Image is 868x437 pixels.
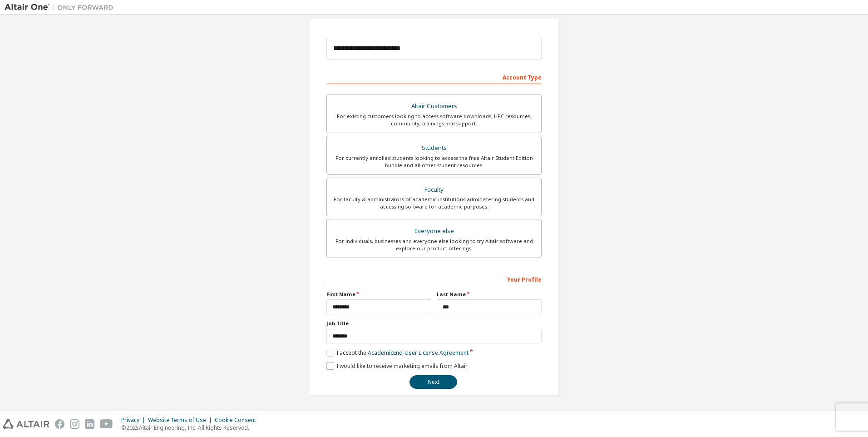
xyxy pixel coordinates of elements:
[85,419,94,429] img: linkedin.svg
[368,349,469,357] a: Academic End-User License Agreement
[326,320,542,327] label: Job Title
[121,417,148,424] div: Privacy
[5,3,118,12] img: Altair One
[326,349,469,357] label: I accept the
[332,184,536,196] div: Faculty
[55,419,64,429] img: facebook.svg
[326,291,431,298] label: First Name
[3,419,49,429] img: altair_logo.svg
[215,417,261,424] div: Cookie Consent
[100,419,113,429] img: youtube.svg
[326,362,468,370] label: I would like to receive marketing emails from Altair
[437,291,542,298] label: Last Name
[148,417,215,424] div: Website Terms of Use
[332,142,536,154] div: Students
[70,419,79,429] img: instagram.svg
[332,154,536,169] div: For currently enrolled students looking to access the free Altair Student Edition bundle and all ...
[326,70,542,84] div: Account Type
[332,100,536,113] div: Altair Customers
[121,424,261,432] p: © 2025 Altair Engineering, Inc. All Rights Reserved.
[332,238,536,252] div: For individuals, businesses and everyone else looking to try Altair software and explore our prod...
[326,272,542,286] div: Your Profile
[409,375,457,389] button: Next
[332,196,536,210] div: For faculty & administrators of academic institutions administering students and accessing softwa...
[332,225,536,238] div: Everyone else
[332,113,536,127] div: For existing customers looking to access software downloads, HPC resources, community, trainings ...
